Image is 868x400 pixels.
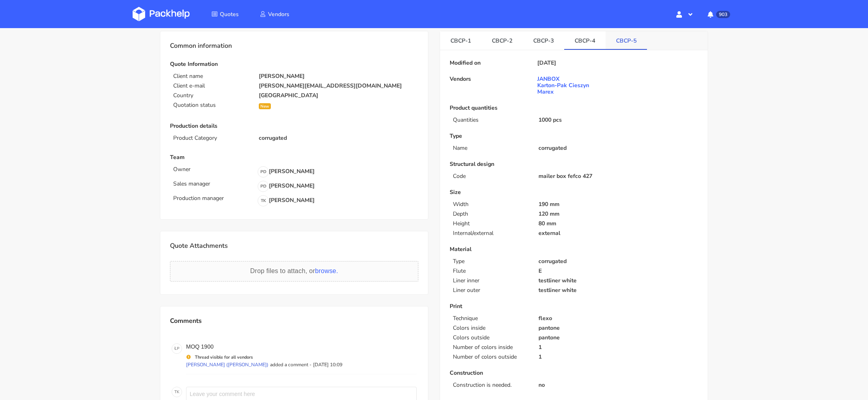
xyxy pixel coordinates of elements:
[173,195,254,202] p: Production manager
[450,370,698,376] p: Construction
[177,343,179,354] span: P
[174,387,177,397] span: T
[537,60,556,66] p: [DATE]
[450,105,698,111] p: Product quantities
[538,173,698,180] p: mailer box fefco 427
[538,382,698,388] p: no
[268,10,289,18] span: Vendors
[538,211,698,217] p: 120 mm
[450,246,698,253] p: Material
[450,189,698,196] p: Size
[170,41,418,51] p: Common information
[537,82,589,89] span: Karton-Pak Cieszyn
[170,154,418,161] p: Team
[538,287,698,294] p: testliner white
[453,315,529,322] p: Technique
[250,267,338,274] span: Drop files to attach, or
[450,303,698,310] p: Print
[716,11,730,18] span: 903
[259,92,418,99] p: [GEOGRAPHIC_DATA]
[173,166,254,173] p: Owner
[186,361,268,368] p: [PERSON_NAME] ([PERSON_NAME])
[170,61,418,67] p: Quote Information
[173,135,249,141] p: Product Category
[453,268,529,274] p: Flute
[538,344,698,351] p: 1
[538,335,698,341] p: pantone
[250,7,299,21] a: Vendors
[453,287,529,294] p: Liner outer
[453,220,529,227] p: Height
[538,278,698,284] p: testliner white
[538,258,698,265] p: corrugated
[259,135,418,141] p: corrugated
[453,201,529,208] p: Width
[173,92,249,99] p: Country
[523,31,564,49] a: CBCP-3
[173,83,249,89] p: Client e-mail
[170,241,418,251] p: Quote Attachments
[258,181,268,192] span: PD
[453,335,529,341] p: Colors outside
[538,117,698,123] p: 1000 pcs
[538,230,698,237] p: external
[440,31,481,49] a: CBCP-1
[258,195,315,206] p: [PERSON_NAME]
[258,166,315,178] p: [PERSON_NAME]
[453,211,529,217] p: Depth
[173,73,249,80] p: Client name
[259,73,418,80] p: [PERSON_NAME]
[450,60,534,66] p: Modified on
[453,325,529,331] p: Colors inside
[453,382,529,388] p: Construction is needed.
[537,76,589,82] span: JANBOX
[315,267,338,274] span: browse.
[453,173,529,180] p: Code
[453,145,529,151] p: Name
[453,258,529,265] p: Type
[453,344,529,351] p: Number of colors inside
[701,7,735,21] button: 903
[606,31,647,49] a: CBCP-5
[453,354,529,360] p: Number of colors outside
[173,181,254,187] p: Sales manager
[538,268,698,274] p: E
[258,196,268,206] span: TK
[453,278,529,284] p: Liner inner
[538,220,698,227] p: 80 mm
[174,343,177,354] span: Ł
[453,230,529,237] p: Internal/external
[259,83,418,89] p: [PERSON_NAME][EMAIL_ADDRESS][DOMAIN_NAME]
[186,343,417,350] p: MOQ 1900
[195,354,253,360] strong: Thread visible for all vendors
[538,145,698,151] p: corrugated
[453,117,529,123] p: Quantities
[450,60,698,388] div: CBCP-4
[481,31,523,49] a: CBCP-2
[268,361,313,368] p: added a comment -
[564,31,606,49] a: CBCP-4
[538,325,698,331] p: pantone
[170,316,418,326] p: Comments
[170,123,418,129] p: Production details
[538,315,698,322] p: flexo
[450,76,534,82] p: Vendors
[537,89,589,95] span: Marex
[173,102,249,108] p: Quotation status
[450,161,698,167] p: Structural design
[133,7,190,21] img: Dashboard
[538,354,698,360] p: 1
[313,361,342,368] p: [DATE] 10:09
[259,103,271,109] div: New
[177,387,179,397] span: K
[202,7,248,21] a: Quotes
[450,133,698,139] p: Type
[220,10,239,18] span: Quotes
[258,167,268,177] span: PD
[258,181,315,192] p: [PERSON_NAME]
[538,201,698,208] p: 190 mm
